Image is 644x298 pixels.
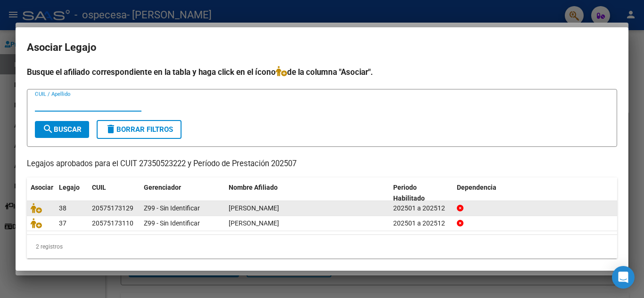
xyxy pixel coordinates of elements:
button: Borrar Filtros [97,120,182,139]
span: Z99 - Sin Identificar [144,204,200,212]
mat-icon: search [42,123,54,135]
span: Nombre Afiliado [229,184,278,191]
div: 20575173129 [92,203,133,214]
datatable-header-cell: Nombre Afiliado [225,177,389,209]
div: 202501 a 202512 [393,203,449,214]
datatable-header-cell: CUIL [88,177,140,209]
div: 202501 a 202512 [393,218,449,229]
datatable-header-cell: Dependencia [453,177,618,209]
span: Z99 - Sin Identificar [144,219,200,227]
mat-icon: delete [105,123,116,135]
span: CUIL [92,184,106,191]
div: 20575173110 [92,218,133,229]
span: Legajo [59,184,80,191]
span: Periodo Habilitado [393,184,425,202]
span: Gerenciador [144,184,181,191]
span: 37 [59,219,66,227]
button: Buscar [35,121,89,138]
span: JUANENEA LAUTARO [229,219,279,227]
datatable-header-cell: Legajo [55,177,88,209]
span: Borrar Filtros [105,125,173,134]
datatable-header-cell: Asociar [27,177,55,209]
span: Dependencia [457,184,496,191]
span: 38 [59,204,66,212]
span: JUANENEA FRANCO [229,204,279,212]
h2: Asociar Legajo [27,39,617,56]
p: Legajos aprobados para el CUIT 27350523222 y Período de Prestación 202507 [27,158,617,170]
datatable-header-cell: Periodo Habilitado [389,177,453,209]
div: Open Intercom Messenger [612,266,635,289]
div: 2 registros [27,235,617,258]
span: Buscar [42,125,82,134]
datatable-header-cell: Gerenciador [140,177,225,209]
h4: Busque el afiliado correspondiente en la tabla y haga click en el ícono de la columna "Asociar". [27,66,617,78]
span: Asociar [31,184,53,191]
